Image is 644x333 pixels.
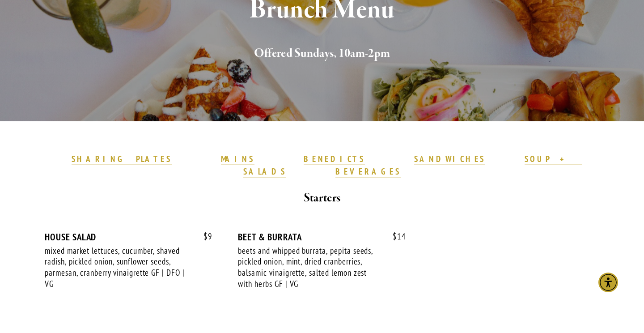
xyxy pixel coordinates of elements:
strong: MAINS [221,154,254,164]
span: 14 [384,231,406,242]
div: beets and whipped burrata, pepita seeds, pickled onion, mint, dried cranberries, balsamic vinaigr... [238,245,380,290]
strong: SANDWICHES [414,154,486,164]
a: SOUP + SALADS [243,154,582,178]
span: $ [203,231,208,242]
div: HOUSE SALAD [45,231,212,243]
div: mixed market lettuces, cucumber, shaved radish, pickled onion, sunflower seeds, parmesan, cranber... [45,245,187,290]
a: SANDWICHES [414,154,486,165]
strong: Starters [304,190,340,206]
div: BEET & BURRATA [238,231,406,243]
a: MAINS [221,154,254,165]
span: 9 [195,231,212,242]
h2: Offered Sundays, 10am-2pm [61,44,583,63]
strong: BEVERAGES [335,166,401,177]
strong: SHARING PLATES [72,154,172,164]
strong: BENEDICTS [304,154,365,164]
a: SHARING PLATES [72,154,172,165]
div: Accessibility Menu [598,273,618,292]
span: $ [393,231,397,242]
a: BENEDICTS [304,154,365,165]
a: BEVERAGES [335,166,401,178]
